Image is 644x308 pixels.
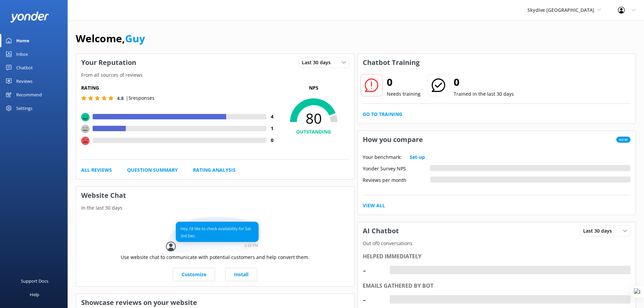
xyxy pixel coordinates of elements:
h4: OUTSTANDING [278,128,349,136]
h4: 1 [266,125,278,132]
div: Support Docs [21,274,48,288]
a: Question Summary [127,166,178,174]
span: Last 30 days [583,227,616,235]
a: Rating Analysis [193,166,236,174]
h3: How you compare [358,131,428,148]
img: conversation... [166,217,264,254]
div: Help [30,288,39,301]
div: - [390,295,395,304]
h3: Chatbot Training [358,54,425,71]
div: Reviews per month [363,176,430,183]
h1: Welcome, [76,30,145,47]
div: - [363,291,383,308]
div: Chatbot [16,61,33,74]
div: Reviews [16,74,32,88]
p: Your benchmark: [363,153,402,161]
div: Emails gathered by bot [363,282,631,290]
p: In the last 30 days [76,204,354,212]
span: 4.8 [117,95,124,101]
p: | 5 responses [126,94,154,102]
span: Skydive [GEOGRAPHIC_DATA] [527,7,594,13]
p: From all sources of reviews [76,71,354,79]
a: Go to Training [363,111,402,118]
img: yonder-white-logo.png [10,11,49,23]
h3: AI Chatbot [358,222,404,240]
h3: Website Chat [76,187,354,204]
h2: 0 [387,74,421,90]
h4: 4 [266,113,278,120]
div: Home [16,34,29,47]
h5: Rating [81,84,278,92]
a: All Reviews [81,166,112,174]
p: NPS [278,84,349,92]
div: Yonder Survey NPS [363,165,430,171]
p: Trained in the last 30 days [454,90,514,98]
p: Use website chat to communicate with potential customers and help convert them. [121,254,309,261]
a: Customize [173,268,215,281]
span: Last 30 days [302,59,335,66]
div: Inbox [16,47,28,61]
h4: 0 [266,137,278,144]
span: 80 [278,110,349,127]
a: Install [225,268,257,281]
p: Out of 0 conversations [358,240,636,247]
div: Recommend [16,88,42,101]
h2: 0 [454,74,514,90]
p: Needs training [387,90,421,98]
h3: Your Reputation [76,54,141,71]
div: Helped immediately [363,252,631,261]
a: Set-up [410,153,425,161]
a: Guy [125,31,145,45]
div: - [390,266,395,275]
a: View All [363,202,385,209]
span: New [616,137,630,143]
div: Settings [16,101,32,115]
div: - [363,262,383,278]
